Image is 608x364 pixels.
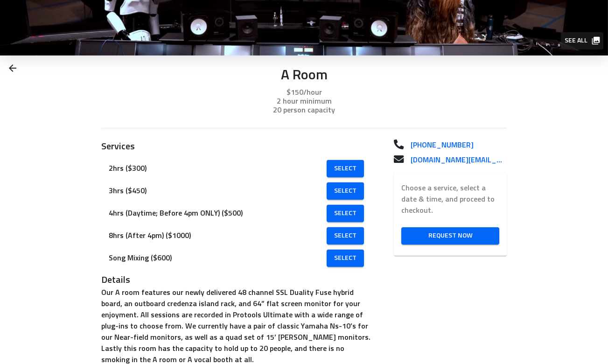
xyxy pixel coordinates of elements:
[101,67,507,84] p: A Room
[101,180,371,202] div: 3hrs ($450)
[327,227,364,245] a: Select
[109,208,328,219] span: 4hrs (Daytime; Before 4pm ONLY) ($500)
[403,140,506,151] a: [PHONE_NUMBER]
[334,230,356,242] span: Select
[101,224,371,247] div: 8hrs (After 4pm) ($1000)
[334,252,356,264] span: Select
[334,163,356,175] span: Select
[101,157,371,180] div: 2hrs ($300)
[101,87,507,98] p: $150/hour
[327,205,364,222] a: Select
[327,160,364,177] a: Select
[109,252,328,264] span: Song Mixing ($600)
[327,182,364,200] a: Select
[327,250,364,267] a: Select
[101,202,371,224] div: 4hrs (Daytime; Before 4pm ONLY) ($500)
[101,96,507,107] p: 2 hour minimum
[561,32,603,49] button: See all
[101,247,371,269] div: Song Mixing ($600)
[334,208,356,219] span: Select
[101,273,371,287] h3: Details
[109,163,328,174] span: 2hrs ($300)
[109,185,328,196] span: 3hrs ($450)
[403,154,506,166] a: [DOMAIN_NAME][EMAIL_ADDRESS][DOMAIN_NAME]
[565,35,599,47] span: See all
[101,140,371,154] h3: Services
[401,182,499,216] label: Choose a service, select a date & time, and proceed to checkout.
[101,105,507,116] p: 20 person capacity
[401,227,499,245] a: Request Now
[109,230,328,241] span: 8hrs (After 4pm) ($1000)
[334,185,356,197] span: Select
[409,230,492,242] span: Request Now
